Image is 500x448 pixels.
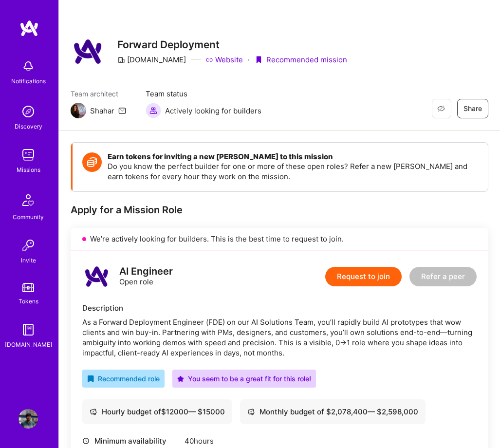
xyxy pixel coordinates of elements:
[90,408,97,415] i: icon Cash
[177,375,184,382] i: icon PurpleStar
[457,99,488,118] button: Share
[146,103,161,118] img: Actively looking for builders
[19,409,38,429] img: User Avatar
[463,104,482,113] span: Share
[82,262,111,291] img: logo
[19,56,38,76] img: bell
[19,145,38,165] img: teamwork
[108,161,478,182] p: Do you know the perfect builder for one or more of these open roles? Refer a new [PERSON_NAME] an...
[13,212,44,222] div: Community
[82,303,477,313] div: Description
[87,373,160,384] div: Recommended role
[21,255,36,265] div: Invite
[409,267,477,286] button: Refer a peer
[16,409,40,429] a: User Avatar
[87,375,94,382] i: icon RecommendedBadge
[82,152,102,172] img: Token icon
[11,76,46,86] div: Notifications
[165,106,261,116] span: Actively looking for builders
[90,407,225,417] div: Hourly budget of $ 12000 — $ 15000
[71,228,488,250] div: We’re actively looking for builders. This is the best time to request to join.
[146,89,261,99] span: Team status
[82,436,180,446] div: Minimum availability
[82,317,477,358] div: As a Forward Deployment Engineer (FDE) on our AI Solutions Team, you’ll rapidly build AI prototyp...
[205,55,243,65] a: Website
[117,56,125,64] i: icon CompanyGray
[325,267,402,286] button: Request to join
[71,204,488,216] div: Apply for a Mission Role
[82,437,90,445] i: icon Clock
[247,407,418,417] div: Monthly budget of $ 2,078,400 — $ 2,598,000
[15,121,42,131] div: Discovery
[119,266,173,287] div: Open role
[185,436,315,446] div: 40 hours
[71,103,86,118] img: Team Architect
[255,56,262,64] i: icon PurpleRibbon
[117,38,347,51] h3: Forward Deployment
[247,408,255,415] i: icon Cash
[108,152,478,161] h4: Earn tokens for inviting a new [PERSON_NAME] to this mission
[19,236,38,255] img: Invite
[17,165,40,175] div: Missions
[17,188,40,212] img: Community
[117,55,186,65] div: [DOMAIN_NAME]
[71,34,106,69] img: Company Logo
[19,320,38,339] img: guide book
[248,55,250,65] div: ·
[19,102,38,121] img: discovery
[90,106,114,116] div: Shahar
[437,105,445,112] i: icon EyeClosed
[19,296,38,306] div: Tokens
[118,107,126,114] i: icon Mail
[255,55,347,65] div: Recommended mission
[5,339,52,350] div: [DOMAIN_NAME]
[119,266,173,277] div: AI Engineer
[22,283,34,292] img: tokens
[177,373,311,384] div: You seem to be a great fit for this role!
[71,89,126,99] span: Team architect
[19,19,39,37] img: logo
